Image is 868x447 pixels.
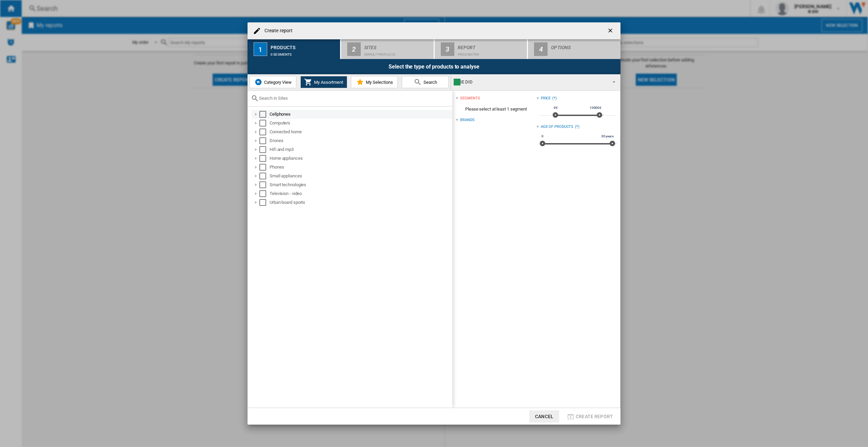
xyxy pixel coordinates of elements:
[259,199,270,206] md-checkbox: Select
[576,414,613,419] span: Create report
[270,173,451,179] div: Small appliances
[541,124,574,130] div: Age of products
[347,42,361,56] div: 2
[454,77,607,87] div: IE DID
[248,59,620,74] div: Select the type of products to analyse
[458,42,525,49] div: Report
[270,111,451,118] div: Cellphones
[351,76,398,88] button: My Selections
[460,117,474,123] div: Brands
[540,134,545,139] span: 0
[312,80,343,85] span: My Assortment
[270,146,451,153] div: Hifi and mp3
[270,199,451,206] div: Urban board sports
[259,164,270,171] md-checkbox: Select
[259,137,270,144] md-checkbox: Select
[364,49,431,56] div: Default profile (3)
[259,96,449,101] input: Search in Sites
[259,120,270,127] md-checkbox: Select
[441,42,454,56] div: 3
[589,105,603,111] span: 10000€
[435,39,528,59] button: 3 Report Price Matrix
[261,27,293,34] h4: Create report
[529,410,559,423] button: Cancel
[270,137,451,144] div: Drones
[541,96,551,101] div: Price
[259,155,270,162] md-checkbox: Select
[270,129,451,135] div: Connected home
[259,146,270,153] md-checkbox: Select
[259,129,270,135] md-checkbox: Select
[604,24,618,38] button: getI18NText('BUTTONS.CLOSE_DIALOG')
[364,80,393,85] span: My Selections
[259,111,270,118] md-checkbox: Select
[259,190,270,197] md-checkbox: Select
[248,39,341,59] button: 1 Products 0 segments
[259,173,270,179] md-checkbox: Select
[271,42,337,49] div: Products
[534,42,548,56] div: 4
[551,42,618,49] div: Options
[458,49,525,56] div: Price Matrix
[250,76,296,88] button: Category View
[402,76,449,88] button: Search
[600,134,615,139] span: 30 years
[270,120,451,127] div: Computers
[254,42,267,56] div: 1
[341,39,434,59] button: 2 Sites Default profile (3)
[364,42,431,49] div: Sites
[565,410,615,423] button: Create report
[270,190,451,197] div: Television - video
[254,78,262,86] img: wiser-icon-blue.png
[528,39,620,59] button: 4 Options
[271,49,337,56] div: 0 segments
[456,103,536,116] span: Please select at least 1 segment
[262,80,292,85] span: Category View
[607,27,615,35] ng-md-icon: getI18NText('BUTTONS.CLOSE_DIALOG')
[300,76,347,88] button: My Assortment
[270,164,451,171] div: Phones
[270,181,451,188] div: Smart technologies
[422,80,437,85] span: Search
[270,155,451,162] div: Home appliances
[460,96,480,101] div: segments
[259,181,270,188] md-checkbox: Select
[553,105,559,111] span: 0€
